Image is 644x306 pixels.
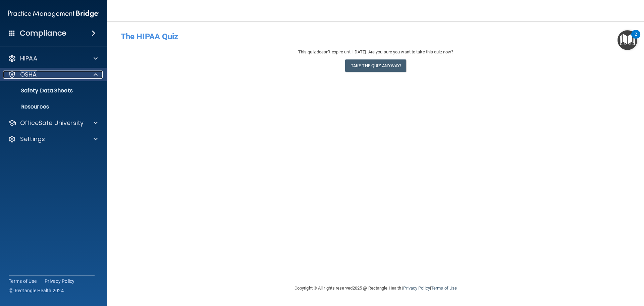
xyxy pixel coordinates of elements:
[345,59,406,72] button: Take the quiz anyway!
[8,7,99,20] img: PMB logo
[635,34,637,43] div: 2
[4,87,96,94] p: Safety Data Sheets
[121,48,631,56] div: This quiz doesn’t expire until [DATE]. Are you sure you want to take this quiz now?
[8,135,98,143] a: Settings
[20,29,66,38] h4: Compliance
[20,119,84,127] p: OfficeSafe University
[8,54,98,62] a: HIPAA
[20,54,37,62] p: HIPAA
[20,71,37,79] p: OSHA
[253,277,498,299] div: Copyright © All rights reserved 2025 @ Rectangle Health | |
[4,103,96,110] p: Resources
[8,71,98,79] a: OSHA
[121,32,631,41] h4: The HIPAA Quiz
[8,119,98,127] a: OfficeSafe University
[431,286,457,291] a: Terms of Use
[20,135,45,143] p: Settings
[45,278,75,285] a: Privacy Policy
[9,278,37,285] a: Terms of Use
[618,30,637,50] button: Open Resource Center, 2 new notifications
[9,287,64,294] span: Ⓒ Rectangle Health 2024
[403,286,430,291] a: Privacy Policy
